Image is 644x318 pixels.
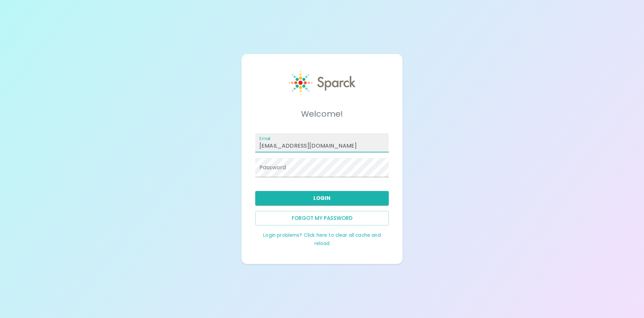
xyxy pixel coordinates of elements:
[289,71,355,95] img: Sparck logo
[255,191,389,205] button: Login
[263,232,380,247] a: Login problems? Click here to clear all cache and reload
[255,108,389,119] h5: Welcome!
[259,136,270,141] label: Email
[255,211,389,225] button: Forgot my password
